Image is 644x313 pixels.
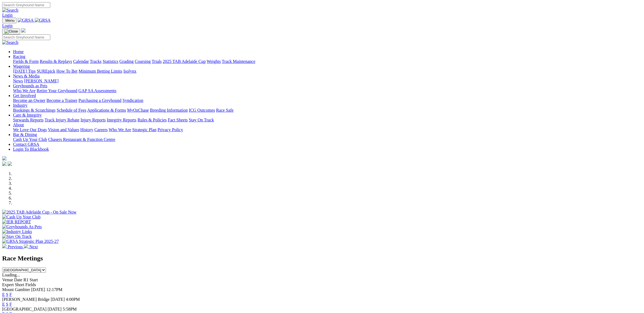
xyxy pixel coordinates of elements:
a: S [6,302,8,306]
a: Breeding Information [150,108,188,112]
span: [DATE] [51,297,65,302]
a: GAP SA Assessments [78,88,117,93]
a: Stewards Reports [13,118,43,122]
span: [PERSON_NAME] Bridge [2,297,50,302]
span: Date [14,277,22,282]
span: Expert [2,282,14,287]
a: About [13,122,24,127]
span: [GEOGRAPHIC_DATA] [2,307,46,311]
a: Fact Sheets [168,118,188,122]
span: 12:17PM [46,287,62,292]
a: 2025 TAB Adelaide Cup [163,59,206,64]
div: Get Involved [13,98,642,103]
a: Contact GRSA [13,142,39,147]
div: Wagering [13,69,642,74]
a: Rules & Policies [137,118,167,122]
img: IER REPORT [2,220,31,224]
img: facebook.svg [2,162,7,166]
a: Minimum Betting Limits [78,69,122,73]
span: 5:58PM [63,307,77,311]
a: Become an Owner [13,98,45,103]
a: Industry [13,103,27,108]
a: Results & Replays [40,59,72,64]
a: Careers [94,127,108,132]
input: Search [2,34,50,40]
a: SUREpick [37,69,55,73]
a: Become a Trainer [46,98,77,103]
a: Weights [207,59,221,64]
a: Wagering [13,64,30,69]
a: We Love Our Dogs [13,127,47,132]
a: Previous [2,244,24,249]
a: Strategic Plan [132,127,156,132]
input: Search [2,2,50,8]
a: Schedule of Fees [56,108,86,112]
button: Toggle navigation [2,18,17,23]
a: Privacy Policy [158,127,183,132]
img: chevron-left-pager-white.svg [2,244,7,248]
a: Vision and Values [48,127,79,132]
a: F [10,302,12,306]
a: Coursing [135,59,151,64]
span: [DATE] [31,287,45,292]
a: Calendar [73,59,89,64]
img: GRSA Strategic Plan 2025-27 [2,239,59,244]
a: S [6,292,8,297]
span: Next [29,244,38,249]
a: Login To Blackbook [13,147,49,151]
img: logo-grsa-white.png [2,156,7,160]
a: Trials [152,59,162,64]
img: Search [2,8,18,13]
a: Who We Are [109,127,131,132]
h2: Race Meetings [2,255,642,262]
a: Isolynx [123,69,136,73]
a: Who We Are [13,88,36,93]
button: Toggle navigation [2,28,20,34]
a: Applications & Forms [87,108,126,112]
img: chevron-right-pager-white.svg [24,244,28,248]
a: Tracks [90,59,102,64]
span: Previous [8,244,23,249]
span: Menu [5,18,14,22]
a: Greyhounds as Pets [13,83,47,88]
div: Bar & Dining [13,137,642,142]
span: Loading... [2,273,20,277]
span: Short [15,282,24,287]
a: F [10,292,12,297]
a: News [13,79,23,83]
span: 4:00PM [66,297,80,302]
a: News & Media [13,74,40,78]
a: Fields & Form [13,59,39,64]
span: Venue [2,277,13,282]
div: Care & Integrity [13,118,642,122]
span: [DATE] [48,307,62,311]
a: Next [24,244,38,249]
img: Greyhounds As Pets [2,224,42,229]
a: History [80,127,93,132]
a: Injury Reports [80,118,106,122]
a: Login [2,13,12,17]
div: About [13,127,642,132]
a: Bar & Dining [13,132,37,137]
a: E [2,292,5,297]
a: Purchasing a Greyhound [78,98,121,103]
a: Track Maintenance [222,59,255,64]
img: Search [2,40,18,45]
span: R1 Start [23,277,38,282]
a: How To Bet [56,69,78,73]
div: Greyhounds as Pets [13,88,642,93]
a: Get Involved [13,93,36,98]
img: GRSA [35,18,51,23]
span: Mount Gambier [2,287,30,292]
a: Race Safe [216,108,233,112]
a: E [2,302,5,306]
a: Grading [120,59,134,64]
div: News & Media [13,79,642,83]
div: Racing [13,59,642,64]
a: Care & Integrity [13,113,42,117]
img: Industry Links [2,229,32,234]
img: GRSA [18,18,34,23]
img: twitter.svg [8,162,12,166]
a: Retire Your Greyhound [37,88,77,93]
a: Integrity Reports [107,118,136,122]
